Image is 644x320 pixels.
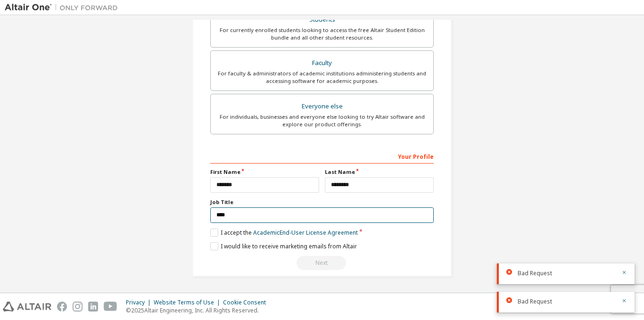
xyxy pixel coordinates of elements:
div: Cookie Consent [223,299,272,306]
label: I accept the [210,229,358,237]
img: altair_logo.svg [3,302,51,312]
div: Read and acccept EULA to continue [210,256,434,270]
div: For currently enrolled students looking to access the free Altair Student Edition bundle and all ... [216,26,428,41]
label: I would like to receive marketing emails from Altair [210,242,357,250]
div: Students [216,13,428,26]
a: Academic End-User License Agreement [253,229,358,237]
div: For individuals, businesses and everyone else looking to try Altair software and explore our prod... [216,113,428,128]
img: facebook.svg [57,302,67,312]
div: Everyone else [216,100,428,113]
p: © 2025 Altair Engineering, Inc. All Rights Reserved. [126,306,272,314]
label: First Name [210,168,319,176]
span: Bad Request [518,298,552,305]
div: Website Terms of Use [154,299,223,306]
label: Job Title [210,198,434,206]
div: Privacy [126,299,154,306]
span: Bad Request [518,270,552,277]
div: Faculty [216,57,428,70]
img: youtube.svg [104,302,117,312]
label: Last Name [325,168,434,176]
div: Your Profile [210,148,434,164]
div: For faculty & administrators of academic institutions administering students and accessing softwa... [216,70,428,85]
img: instagram.svg [73,302,83,312]
img: Altair One [5,3,123,12]
img: linkedin.svg [88,302,98,312]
